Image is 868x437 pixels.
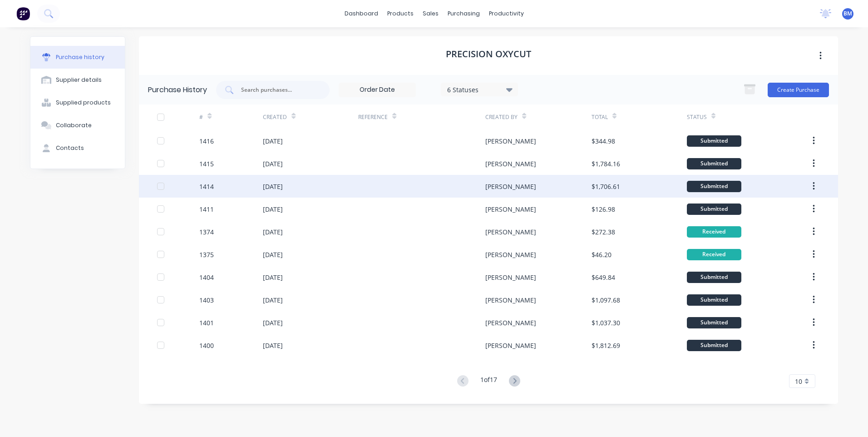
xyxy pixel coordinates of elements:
[263,273,283,282] div: [DATE]
[199,204,214,214] div: 1411
[687,294,741,306] div: Submitted
[443,7,484,20] div: purchasing
[240,85,316,94] input: Search purchases...
[148,84,207,95] div: Purchase History
[30,137,125,159] button: Contacts
[485,159,536,169] div: [PERSON_NAME]
[592,159,620,169] div: $1,784.16
[446,49,531,60] h1: Precision Oxycut
[199,182,214,191] div: 1414
[592,182,620,191] div: $1,706.61
[843,10,852,18] span: BM
[687,181,741,192] div: Submitted
[687,272,741,283] div: Submitted
[485,273,536,282] div: [PERSON_NAME]
[592,341,620,350] div: $1,812.69
[199,113,203,121] div: #
[199,273,214,282] div: 1404
[340,7,383,20] a: dashboard
[56,76,102,84] div: Supplier details
[687,249,741,260] div: Received
[485,318,536,328] div: [PERSON_NAME]
[30,46,125,69] button: Purchase history
[592,227,615,237] div: $272.38
[687,204,741,215] div: Submitted
[687,226,741,238] div: Received
[199,295,214,305] div: 1403
[687,135,741,147] div: Submitted
[592,204,615,214] div: $126.98
[358,113,388,121] div: Reference
[30,91,125,114] button: Supplied products
[263,250,283,259] div: [DATE]
[263,341,283,350] div: [DATE]
[485,113,518,121] div: Created By
[687,158,741,169] div: Submitted
[485,250,536,259] div: [PERSON_NAME]
[30,114,125,137] button: Collaborate
[485,295,536,305] div: [PERSON_NAME]
[485,136,536,146] div: [PERSON_NAME]
[199,227,214,237] div: 1374
[263,204,283,214] div: [DATE]
[263,113,287,121] div: Created
[592,113,608,121] div: Total
[687,340,741,351] div: Submitted
[447,84,512,94] div: 6 Statuses
[485,341,536,350] div: [PERSON_NAME]
[263,159,283,169] div: [DATE]
[592,318,620,328] div: $1,037.30
[56,99,111,107] div: Supplied products
[56,121,92,129] div: Collaborate
[795,377,802,386] span: 10
[199,250,214,259] div: 1375
[199,341,214,350] div: 1400
[263,136,283,146] div: [DATE]
[418,7,443,20] div: sales
[199,318,214,328] div: 1401
[199,136,214,146] div: 1416
[592,273,615,282] div: $649.84
[768,83,829,97] button: Create Purchase
[592,250,612,259] div: $46.20
[687,113,707,121] div: Status
[484,7,528,20] div: productivity
[263,318,283,328] div: [DATE]
[263,295,283,305] div: [DATE]
[56,53,104,61] div: Purchase history
[263,227,283,237] div: [DATE]
[687,317,741,328] div: Submitted
[16,7,30,20] img: Factory
[592,295,620,305] div: $1,097.68
[56,144,84,152] div: Contacts
[485,204,536,214] div: [PERSON_NAME]
[480,375,497,388] div: 1 of 17
[485,227,536,237] div: [PERSON_NAME]
[199,159,214,169] div: 1415
[30,69,125,91] button: Supplier details
[485,182,536,191] div: [PERSON_NAME]
[383,7,418,20] div: products
[263,182,283,191] div: [DATE]
[339,83,415,97] input: Order Date
[592,136,615,146] div: $344.98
